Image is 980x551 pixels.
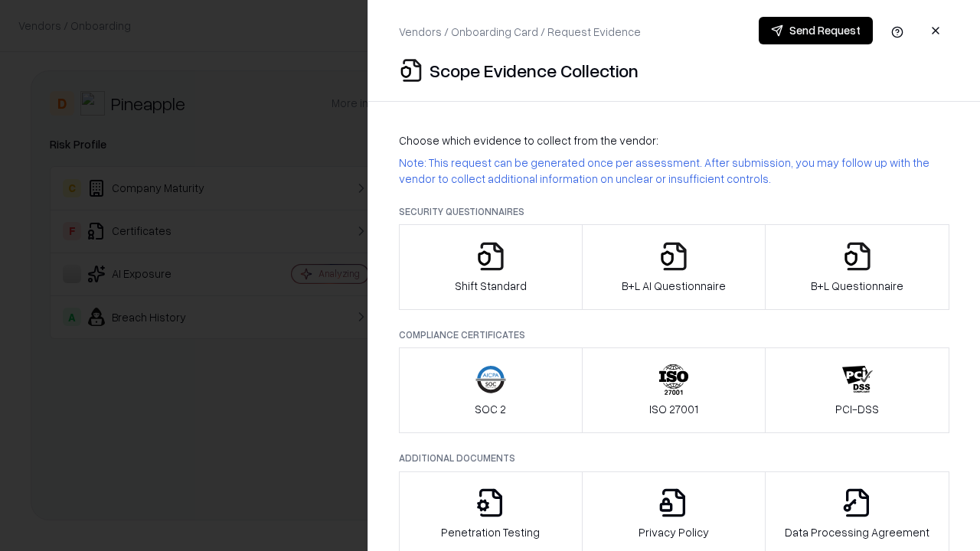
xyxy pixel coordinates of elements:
button: Shift Standard [399,224,583,310]
p: Shift Standard [455,278,527,294]
p: Data Processing Agreement [785,524,929,540]
p: Choose which evidence to collect from the vendor: [399,132,949,148]
p: SOC 2 [475,401,506,417]
p: B+L Questionnaire [811,278,903,294]
p: ISO 27001 [649,401,698,417]
p: Compliance Certificates [399,328,949,341]
button: PCI-DSS [765,347,949,433]
p: Penetration Testing [441,524,540,540]
button: B+L AI Questionnaire [582,224,766,310]
p: PCI-DSS [835,401,879,417]
p: B+L AI Questionnaire [622,278,726,294]
p: Privacy Policy [639,524,709,540]
p: Note: This request can be generated once per assessment. After submission, you may follow up with... [399,155,949,187]
p: Vendors / Onboarding Card / Request Evidence [399,24,641,40]
p: Scope Evidence Collection [430,58,639,83]
button: B+L Questionnaire [765,224,949,310]
p: Security Questionnaires [399,205,949,218]
button: ISO 27001 [582,347,766,433]
button: SOC 2 [399,347,583,433]
p: Additional Documents [399,452,949,465]
button: Send Request [759,17,873,44]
